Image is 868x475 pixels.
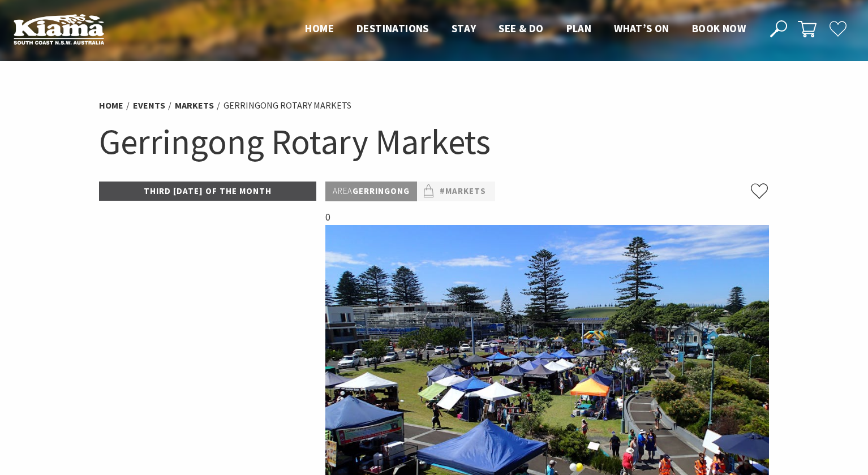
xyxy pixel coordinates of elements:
span: See & Do [499,21,543,35]
span: Destinations [356,21,429,35]
nav: Main Menu [294,20,757,38]
a: Book now [692,21,746,36]
span: Book now [692,21,746,35]
a: Markets [175,100,214,111]
span: Plan [566,21,592,35]
span: Home [305,21,334,35]
li: Gerringong Rotary Markets [224,98,351,113]
a: Home [99,100,123,111]
a: What’s On [614,21,669,36]
a: See & Do [499,21,543,36]
h1: Gerringong Rotary Markets [99,119,769,165]
p: Gerringong [325,182,417,201]
span: Stay [452,21,476,35]
a: Stay [452,21,476,36]
p: Third [DATE] of the Month [99,182,316,201]
a: #Markets [440,184,486,198]
a: Home [305,21,334,36]
span: Area [333,185,353,196]
img: Kiama Logo [14,14,104,45]
span: What’s On [614,21,669,35]
a: Destinations [356,21,429,36]
a: Plan [566,21,592,36]
a: Events [133,100,165,111]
